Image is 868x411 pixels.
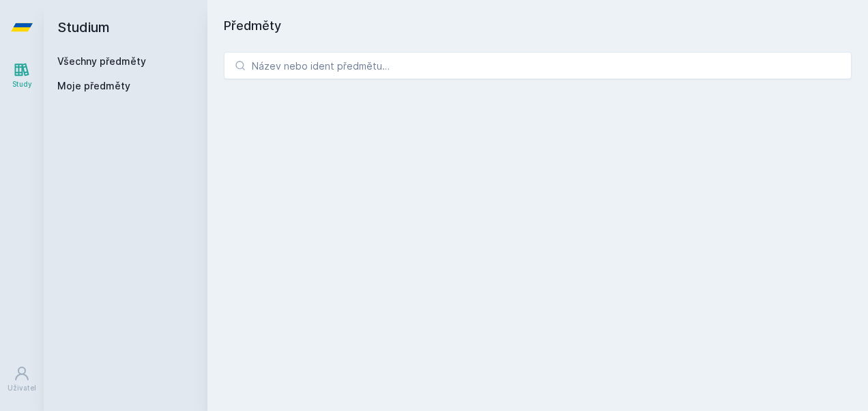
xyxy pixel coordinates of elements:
div: Uživatel [8,383,36,393]
a: Všechny předměty [57,55,146,67]
a: Uživatel [3,358,41,400]
a: Study [3,55,41,96]
input: Název nebo ident předmětu… [224,52,852,79]
h1: Předměty [224,16,852,36]
span: Moje předměty [57,79,130,93]
div: Study [12,79,32,89]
